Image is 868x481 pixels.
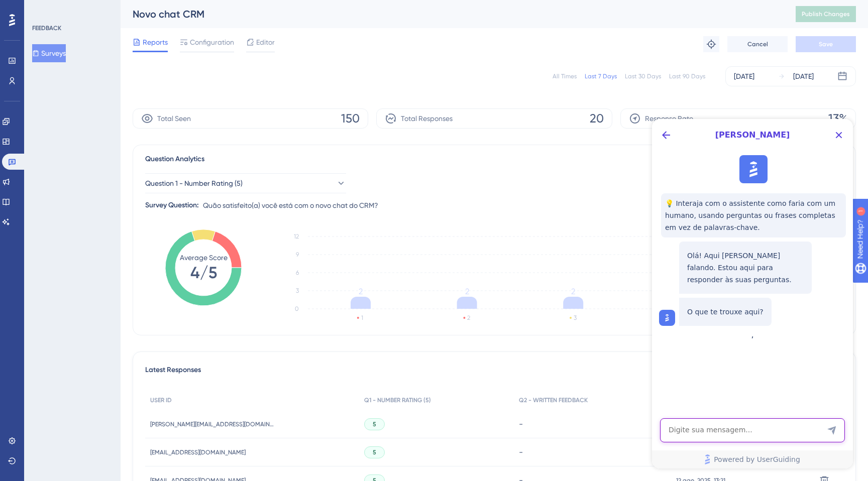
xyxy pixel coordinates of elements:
[145,177,243,189] span: Question 1 - Number Rating (5)
[373,420,376,428] span: 5
[24,3,63,15] span: Need Help?
[519,447,666,457] div: -
[796,36,856,52] button: Save
[150,396,172,404] span: USER ID
[256,36,275,48] span: Editor
[727,36,788,52] button: Cancel
[180,254,228,262] tspan: Average Score
[734,70,754,82] div: [DATE]
[796,6,856,22] button: Publish Changes
[802,10,850,18] span: Publish Changes
[553,72,577,80] div: All Times
[157,112,191,125] span: Total Seen
[133,7,771,21] div: Novo chat CRM
[401,112,453,125] span: Total Responses
[145,199,199,211] div: Survey Question:
[145,173,346,193] button: Question 1 - Number Rating (5)
[190,36,234,48] span: Configuration
[373,448,376,456] span: 5
[467,314,470,321] text: 2
[341,110,360,127] span: 150
[150,420,276,428] span: [PERSON_NAME][EMAIL_ADDRESS][DOMAIN_NAME]
[295,305,299,312] tspan: 0
[793,70,814,82] div: [DATE]
[70,5,73,13] div: 1
[296,287,299,294] tspan: 3
[590,110,604,127] span: 20
[294,233,299,240] tspan: 12
[296,269,299,276] tspan: 6
[143,36,168,48] span: Reports
[625,72,661,80] div: Last 30 Days
[519,419,666,429] div: -
[364,396,431,404] span: Q1 - NUMBER RATING (5)
[359,287,363,296] tspan: 2
[190,263,217,282] tspan: 4/5
[585,72,617,80] div: Last 7 Days
[150,448,246,456] span: [EMAIL_ADDRESS][DOMAIN_NAME]
[296,251,299,258] tspan: 9
[747,40,768,48] span: Cancel
[645,112,693,125] span: Response Rate
[519,396,588,404] span: Q2 - WRITTEN FEEDBACK
[652,119,853,468] iframe: UserGuiding AI Assistant
[828,110,847,127] span: 13%
[819,40,833,48] span: Save
[145,364,201,382] span: Latest Responses
[361,314,363,321] text: 1
[465,287,469,296] tspan: 2
[669,72,705,80] div: Last 90 Days
[571,287,575,296] tspan: 2
[203,199,378,211] span: Quão satisfeito(a) você está com o novo chat do CRM?
[145,153,204,165] span: Question Analytics
[574,314,577,321] text: 3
